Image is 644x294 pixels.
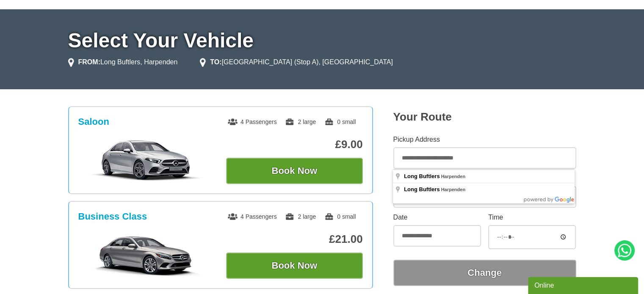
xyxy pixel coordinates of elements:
li: [GEOGRAPHIC_DATA] (Stop A), [GEOGRAPHIC_DATA] [200,57,393,67]
label: Pickup Address [393,136,576,143]
span: 4 Passengers [228,118,277,125]
span: 0 small [324,213,356,220]
p: £21.00 [226,233,363,246]
span: Long Buftlers [404,186,440,192]
label: Time [488,214,576,221]
button: Change [393,260,576,286]
strong: FROM: [78,58,100,66]
li: Long Buftlers, Harpenden [68,57,178,67]
span: 2 large [285,118,316,125]
h1: Select Your Vehicle [68,30,576,51]
button: Book Now [226,253,363,279]
strong: TO: [210,58,221,66]
span: Long Buftlers [404,173,440,179]
span: 2 large [285,213,316,220]
span: 0 small [324,118,356,125]
iframe: chat widget [528,275,640,294]
span: 4 Passengers [228,213,277,220]
img: Saloon [83,139,210,181]
h3: Saloon [78,116,109,127]
label: Date [393,214,481,221]
span: Harpenden [441,187,465,192]
img: Business Class [83,234,210,276]
p: £9.00 [226,138,363,151]
button: Book Now [226,158,363,184]
h2: Your Route [393,110,576,124]
span: Harpenden [441,174,465,179]
h3: Business Class [78,211,147,222]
